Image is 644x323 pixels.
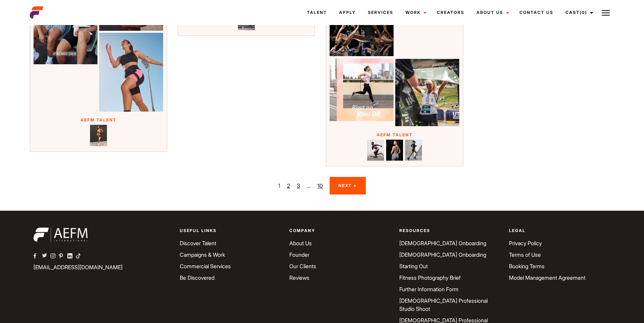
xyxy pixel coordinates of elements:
[42,252,50,260] a: AEFM Twitter
[289,251,309,258] a: Founder
[513,3,559,22] a: Contact Us
[59,252,67,260] a: AEFM Pinterest
[602,9,610,17] img: Burger icon
[470,3,513,22] a: About Us
[399,286,459,293] a: Further Information Form
[287,182,290,190] a: 2
[509,263,545,270] a: Booking Terms
[34,252,42,260] a: AEFM Facebook
[399,263,428,270] a: Starting Out
[180,274,215,281] a: Be Discovered
[289,240,312,247] a: About Us
[559,3,597,22] a: Cast(0)
[278,182,280,190] span: 1
[580,10,587,15] span: (0)
[34,264,123,271] a: [EMAIL_ADDRESS][DOMAIN_NAME]
[50,252,59,260] a: AEFM Instagram
[301,3,333,22] a: Talent
[289,228,391,234] p: Company
[297,182,300,190] a: 3
[67,252,76,260] a: AEFM Linkedin
[509,240,542,247] a: Privacy Policy
[289,263,316,270] a: Our Clients
[330,177,366,194] a: Next »
[330,132,460,138] p: AEFM Talent
[399,297,488,312] a: [DEMOGRAPHIC_DATA] Professional Studio Shoot
[307,182,311,190] span: …
[399,228,501,234] p: Resources
[431,3,470,22] a: Creators
[289,274,309,281] a: Reviews
[399,251,486,258] a: [DEMOGRAPHIC_DATA] Onboarding
[367,140,384,161] img: Melbournes latest black Sudanese female model
[76,252,84,260] a: AEFM TikTok
[180,263,231,270] a: Commercial Services
[34,228,88,242] img: aefm-brand-22-white.png
[90,125,107,146] img: 2 10
[399,3,431,22] a: Work
[509,228,610,234] p: Legal
[399,274,461,281] a: Fitness Photography Brief
[386,140,403,161] img: zSCXZXV
[362,3,399,22] a: Services
[405,140,422,161] img: Untitled 1 5
[317,182,323,190] a: 10
[399,240,486,247] a: [DEMOGRAPHIC_DATA] Onboarding
[30,6,43,19] img: cropped-aefm-brand-fav-22-square.png
[34,117,163,123] p: AEFM Talent
[180,228,281,234] p: Useful Links
[180,240,216,247] a: Discover Talent
[333,3,362,22] a: Apply
[509,251,541,258] a: Terms of Use
[180,251,225,258] a: Campaigns & Work
[509,274,585,281] a: Model Management Agreement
